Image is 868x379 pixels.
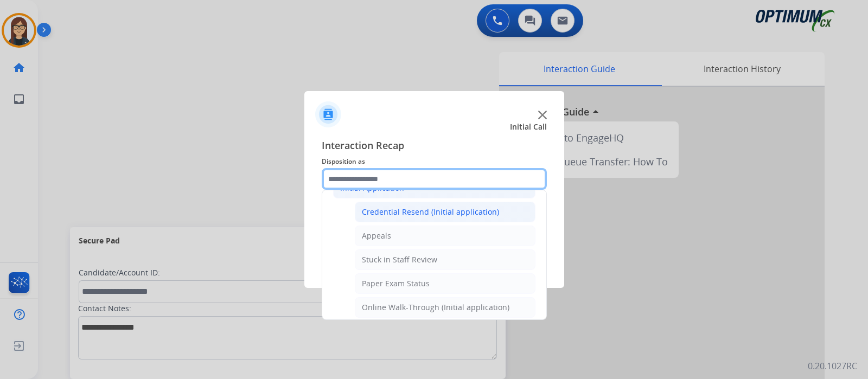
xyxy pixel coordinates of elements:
[362,230,391,241] div: Appeals
[808,359,857,372] p: 0.20.1027RC
[510,121,547,132] span: Initial Call
[362,278,430,289] div: Paper Exam Status
[362,302,509,313] div: Online Walk-Through (Initial application)
[322,138,547,155] span: Interaction Recap
[322,155,547,168] span: Disposition as
[362,254,437,265] div: Stuck in Staff Review
[315,101,341,127] img: contactIcon
[362,207,499,217] div: Credential Resend (Initial application)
